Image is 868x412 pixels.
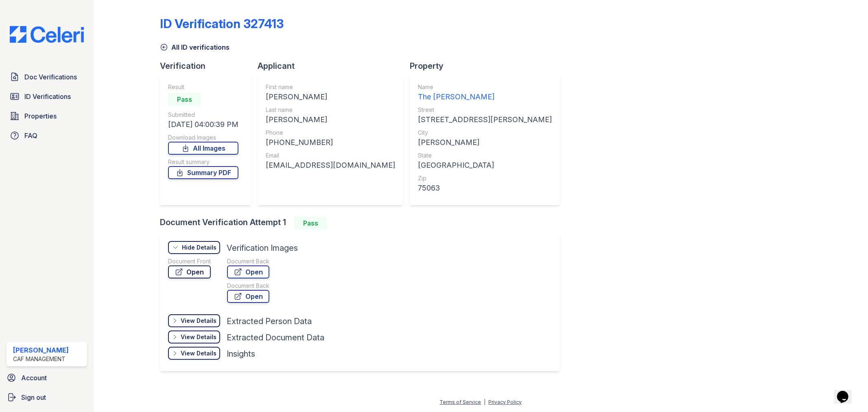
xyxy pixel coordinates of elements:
div: [PHONE_NUMBER] [266,137,395,148]
div: Extracted Document Data [227,332,324,343]
div: [PERSON_NAME] [266,91,395,103]
div: Applicant [258,60,410,72]
div: View Details [181,349,216,357]
a: Terms of Service [440,399,481,405]
div: 75063 [418,182,552,194]
div: Document Back [227,282,269,290]
iframe: chat widget [834,379,860,404]
div: Hide Details [182,243,216,252]
a: Open [168,265,211,278]
div: Document Back [227,257,269,265]
div: Phone [266,129,395,137]
div: View Details [181,333,216,341]
div: Result [168,83,238,91]
div: [PERSON_NAME] [13,345,69,355]
a: Open [227,265,269,278]
div: Verification Images [227,242,298,254]
div: Last name [266,106,395,114]
div: [STREET_ADDRESS][PERSON_NAME] [418,114,552,125]
div: [GEOGRAPHIC_DATA] [418,160,552,171]
a: Open [227,290,269,303]
div: Download Images [168,134,238,142]
a: Sign out [3,389,90,405]
div: CAF Management [13,355,69,363]
span: Doc Verifications [24,72,77,82]
span: FAQ [24,131,37,140]
div: Pass [294,217,327,230]
div: Result summary [168,158,238,166]
div: Zip [418,174,552,182]
div: Street [418,106,552,114]
span: Properties [24,111,57,121]
img: CE_Logo_Blue-a8612792a0a2168367f1c8372b55b34899dd931a85d93a1a3d3e32e68fde9ad4.png [3,26,90,43]
div: City [418,129,552,137]
div: Document Verification Attempt 1 [160,217,566,230]
a: ID Verifications [7,88,87,105]
div: | [484,399,486,405]
a: Properties [7,108,87,124]
div: Name [418,83,552,91]
div: Extracted Person Data [227,316,312,327]
a: All Images [168,142,238,155]
span: Sign out [21,392,46,402]
div: [PERSON_NAME] [418,137,552,148]
div: ID Verification 327413 [160,16,284,31]
a: All ID verifications [160,42,230,52]
a: FAQ [7,127,87,144]
span: ID Verifications [24,92,71,101]
a: Summary PDF [168,166,238,179]
div: Document Front [168,257,211,265]
a: Privacy Policy [489,399,522,405]
div: View Details [181,317,216,325]
div: [PERSON_NAME] [266,114,395,125]
div: Property [410,60,566,72]
div: State [418,151,552,160]
div: The [PERSON_NAME] [418,91,552,103]
div: [EMAIL_ADDRESS][DOMAIN_NAME] [266,160,395,171]
div: Verification [160,60,258,72]
span: Account [21,373,47,383]
a: Name The [PERSON_NAME] [418,83,552,103]
div: Email [266,151,395,160]
div: Pass [168,93,201,106]
div: First name [266,83,395,91]
div: Insights [227,348,255,359]
div: [DATE] 04:00:39 PM [168,119,238,130]
a: Doc Verifications [7,69,87,85]
a: Account [3,370,90,386]
div: Submitted [168,111,238,119]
